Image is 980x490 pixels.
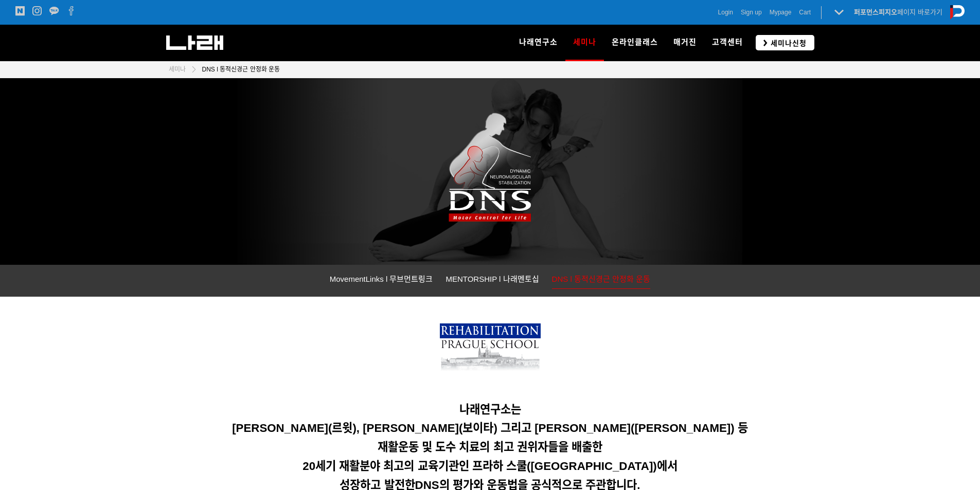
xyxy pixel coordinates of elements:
[169,66,186,73] span: 세미나
[552,275,651,283] span: DNS l 동적신경근 안정화 운동
[854,8,942,16] a: 퍼포먼스피지오페이지 바로가기
[440,323,541,376] img: 7bd3899b73cc6.png
[459,403,521,416] span: 나래연구소는
[446,273,539,288] a: MENTORSHIP l 나래멘토십
[712,38,743,47] span: 고객센터
[330,273,433,288] a: MovementLinks l 무브먼트링크
[511,25,565,61] a: 나래연구소
[169,64,186,75] a: 세미나
[756,35,814,50] a: 세미나신청
[330,275,433,283] span: MovementLinks l 무브먼트링크
[378,441,602,453] span: 재활운동 및 도수 치료의 최고 권위자들을 배출한
[673,38,697,47] span: 매거진
[718,7,733,17] a: Login
[604,25,666,61] a: 온라인클래스
[565,25,604,61] a: 세미나
[197,64,280,75] a: DNS l 동적신경근 안정화 운동
[666,25,704,61] a: 매거진
[446,275,539,283] span: MENTORSHIP l 나래멘토십
[799,7,811,17] a: Cart
[552,273,651,289] a: DNS l 동적신경근 안정화 운동
[519,38,558,47] span: 나래연구소
[232,422,748,434] span: [PERSON_NAME](르윗), [PERSON_NAME](보이타) 그리고 [PERSON_NAME]([PERSON_NAME]) 등
[854,8,897,16] strong: 퍼포먼스피지오
[573,34,596,50] span: 세미나
[768,38,807,48] span: 세미나신청
[612,38,658,47] span: 온라인클래스
[770,7,792,17] a: Mypage
[202,66,280,73] span: DNS l 동적신경근 안정화 운동
[704,25,751,61] a: 고객센터
[741,7,762,17] a: Sign up
[302,460,677,473] span: 20세기 재활분야 최고의 교육기관인 프라하 스쿨([GEOGRAPHIC_DATA])에서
